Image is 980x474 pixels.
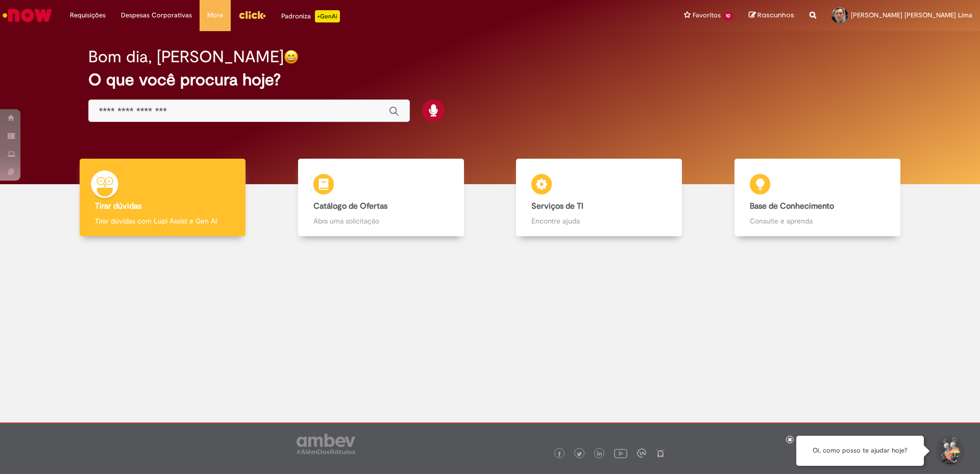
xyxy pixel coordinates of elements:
img: ServiceNow [1,5,54,26]
a: Rascunhos [749,11,794,20]
h2: O que você procura hoje? [88,71,892,89]
b: Base de Conhecimento [750,201,834,211]
p: Abra uma solicitação [313,216,449,226]
img: logo_footer_ambev_rotulo_gray.png [297,434,355,454]
img: logo_footer_youtube.png [614,446,627,460]
img: logo_footer_workplace.png [637,448,646,458]
p: +GenAi [315,10,340,22]
b: Catálogo de Ofertas [313,201,387,211]
div: Oi, como posso te ajudar hoje? [796,436,924,466]
a: Serviços de TI Encontre ajuda [490,159,708,237]
span: Favoritos [693,10,721,20]
span: Despesas Corporativas [121,10,192,20]
span: [PERSON_NAME] [PERSON_NAME] Lima [851,11,972,19]
button: Iniciar Conversa de Suporte [934,436,965,466]
img: click_logo_yellow_360x200.png [238,7,266,22]
h2: Bom dia, [PERSON_NAME] [88,48,284,66]
a: Catálogo de Ofertas Abra uma solicitação [272,159,491,237]
span: More [207,10,223,20]
a: Base de Conhecimento Consulte e aprenda [708,159,927,237]
span: Rascunhos [757,10,794,20]
div: Padroniza [281,10,340,22]
b: Serviços de TI [531,201,583,211]
b: Tirar dúvidas [95,201,141,211]
p: Encontre ajuda [531,216,667,226]
img: logo_footer_twitter.png [577,452,582,457]
span: Requisições [70,10,106,20]
span: 10 [723,12,733,20]
img: happy-face.png [284,49,299,64]
img: logo_footer_facebook.png [557,452,562,457]
img: logo_footer_linkedin.png [597,451,602,457]
a: Tirar dúvidas Tirar dúvidas com Lupi Assist e Gen Ai [54,159,272,237]
img: logo_footer_naosei.png [656,448,665,458]
p: Tirar dúvidas com Lupi Assist e Gen Ai [95,216,230,226]
p: Consulte e aprenda [750,216,885,226]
